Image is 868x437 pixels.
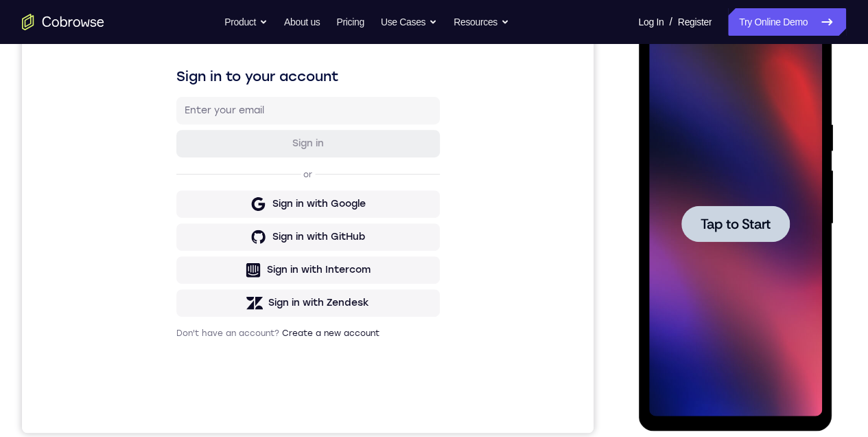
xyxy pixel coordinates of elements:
h1: Sign in to your account [154,94,418,113]
div: Sign in with Zendesk [246,324,347,337]
button: Product [224,8,268,36]
div: Sign in with Google [250,225,344,238]
button: Tap to Start [43,184,151,221]
div: Sign in with GitHub [250,258,343,271]
a: Log In [638,8,664,36]
a: Pricing [336,8,364,36]
input: Enter your email [163,131,410,145]
button: Sign in with Intercom [154,284,418,311]
a: Register [678,8,712,36]
button: Sign in with Zendesk [154,317,418,344]
span: / [669,14,672,30]
button: Sign in [154,157,418,185]
p: Don't have an account? [154,355,418,366]
a: Go to the home page [22,14,104,30]
a: About us [284,8,320,36]
button: Sign in with GitHub [154,251,418,278]
button: Use Cases [381,8,437,36]
a: Try Online Demo [728,8,846,36]
a: Create a new account [260,356,357,366]
button: Resources [454,8,509,36]
button: Sign in with Google [154,218,418,245]
span: Tap to Start [62,196,132,210]
p: or [279,197,293,208]
div: Sign in with Intercom [245,291,349,304]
